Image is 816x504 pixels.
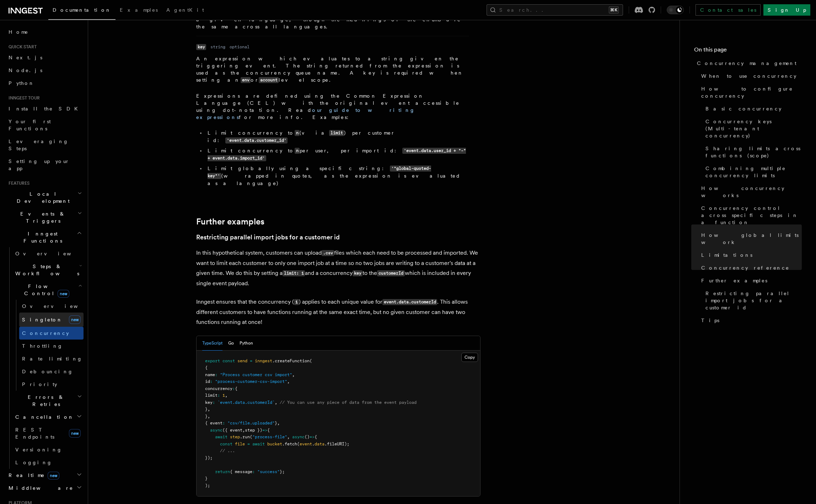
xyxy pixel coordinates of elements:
a: Overview [19,300,84,313]
span: : [215,372,218,377]
p: In this hypothetical system, customers can upload files which each need to be processed and impor... [196,248,481,288]
span: } [205,476,208,481]
span: ( [250,434,252,439]
span: REST Endpoints [15,427,54,440]
button: Toggle dark mode [667,6,684,14]
span: Events & Triggers [6,210,77,224]
span: Documentation [53,7,111,13]
span: : [210,379,213,384]
span: Versioning [15,447,62,452]
button: Flow Controlnew [12,280,84,300]
span: .createFunction [272,358,310,363]
span: { [235,386,237,391]
button: Inngest Functions [6,227,84,247]
span: Concurrency control across specific steps in a function [701,205,802,226]
span: , [208,407,210,412]
span: export [205,358,220,363]
p: Inngest ensures that the concurrency ( ) applies to each unique value for . This allows different... [196,297,481,327]
a: Throttling [19,340,84,352]
span: bucket [267,441,282,446]
button: Errors & Retries [12,391,84,411]
a: Combining multiple concurrency limits [703,162,802,182]
a: Versioning [12,443,84,456]
li: Limit globally using a specific string: (wrapped in quotes, as the expression is evaluated as a l... [205,165,469,187]
span: , [225,393,227,398]
a: How to configure concurrency [698,82,802,102]
span: id [205,379,210,384]
button: Steps & Workflows [12,260,84,280]
span: ); [205,483,210,488]
a: Next.js [6,51,84,64]
span: Setting up your app [9,158,70,171]
span: // ... [220,448,235,453]
span: { [315,434,317,439]
span: Concurrency keys (Multi-tenant concurrency) [705,118,802,139]
span: await [252,441,265,446]
span: Concurrency [22,330,69,336]
span: Steps & Workflows [12,263,79,277]
button: Local Development [6,188,84,207]
span: limit [205,393,218,398]
span: .fileURI); [324,441,349,446]
code: .csv [322,250,334,256]
span: Local Development [6,190,77,205]
p: Expressions are defined using the Common Expression Language (CEL) with the original event access... [196,92,469,121]
span: "process-customer-csv-import" [215,379,287,384]
a: Sign Up [763,4,810,16]
a: Restricting parallel import jobs for a customer id [703,287,802,314]
a: Singletonnew [19,313,84,327]
h4: On this page [694,45,802,57]
span: Leveraging Steps [9,139,69,151]
a: Your first Functions [6,115,84,135]
code: 1 [294,299,299,305]
span: Basic concurrency [705,105,782,112]
div: Flow Controlnew [12,300,84,391]
span: Sharing limits across functions (scope) [705,145,802,159]
span: , [208,414,210,419]
a: Sharing limits across functions (scope) [703,142,802,162]
span: { [205,365,208,370]
span: Throttling [22,343,63,349]
span: }; [280,469,285,474]
span: Your first Functions [9,119,51,131]
button: Events & Triggers [6,207,84,227]
a: our guide to writing expressions [196,107,415,120]
span: step [230,434,240,439]
span: Next.js [9,55,42,60]
span: Debouncing [22,369,73,374]
span: { event [205,421,222,426]
li: Limit concurrency to per user, per import id: [205,147,469,162]
a: Concurrency [19,327,84,340]
dd: string [210,44,225,50]
a: Concurrency control across specific steps in a function [698,202,802,229]
a: AgentKit [162,2,208,19]
span: How to configure concurrency [701,85,802,99]
a: Logging [12,456,84,469]
span: async [210,428,222,433]
span: `event.data.customerId` [218,400,275,405]
span: : [213,400,215,405]
span: name [205,372,215,377]
a: Setting up your app [6,155,84,175]
span: .run [240,434,250,439]
button: Cancellation [12,411,84,423]
span: Restricting parallel import jobs for a customer id [705,290,802,311]
span: , [287,379,290,384]
span: new [69,429,81,438]
span: Concurrency reference [701,264,789,271]
a: Further examples [196,217,264,227]
a: Priority [19,378,84,391]
code: env [241,77,251,83]
code: key [196,44,206,50]
a: Basic concurrency [703,102,802,115]
span: "process-file" [252,434,287,439]
a: Home [6,26,84,38]
li: Limit concurrency to (via ) per customer id: [205,129,469,144]
span: Rate limiting [22,356,82,362]
span: Realtime [6,472,59,479]
span: Singleton [22,317,63,323]
button: Python [240,336,253,351]
span: = [247,441,250,446]
button: Go [228,336,234,351]
span: , [242,428,245,433]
